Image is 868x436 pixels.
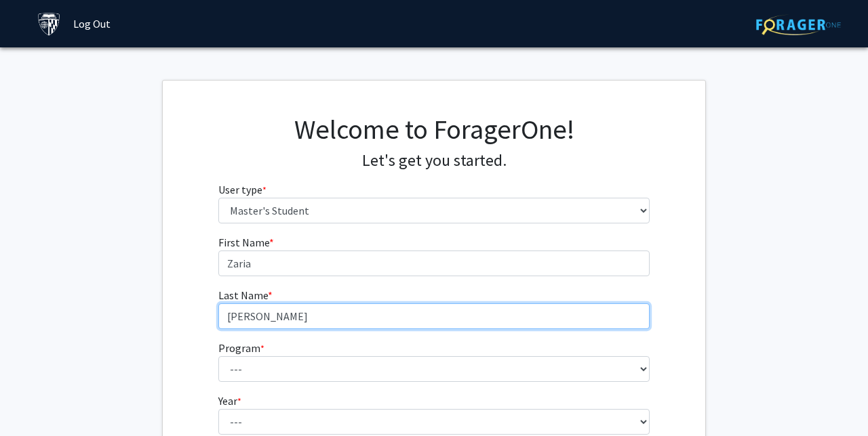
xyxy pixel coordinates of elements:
h4: Let's get you started. [218,151,650,171]
label: User type [218,181,267,198]
img: Johns Hopkins University Logo [37,12,61,36]
span: First Name [218,236,269,249]
h1: Welcome to ForagerOne! [218,113,650,146]
img: ForagerOne Logo [756,14,841,35]
iframe: Chat [10,375,58,426]
label: Program [218,340,264,356]
span: Last Name [218,288,268,302]
label: Year [218,393,241,409]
